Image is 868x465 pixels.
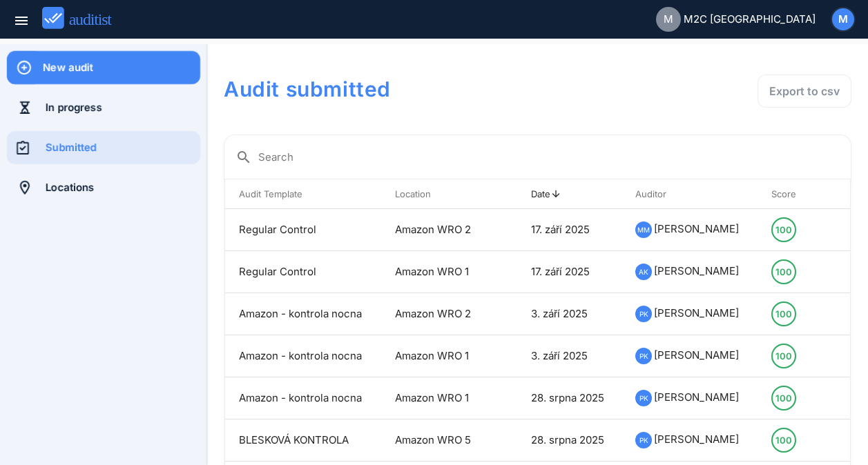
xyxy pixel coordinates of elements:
[517,377,621,419] td: 28. srpna 2025
[225,293,381,335] td: Amazon - kontrola nocna
[664,12,673,28] span: M
[517,251,621,293] td: 17. září 2025
[7,91,200,124] a: In progress
[775,219,792,241] div: 100
[639,306,648,321] span: PK
[517,419,621,462] td: 28. srpna 2025
[225,419,381,462] td: BLESKOVÁ KONTROLA
[831,7,856,32] button: M
[225,335,381,377] td: Amazon - kontrola nocna
[46,180,200,195] div: Locations
[550,188,561,199] i: arrow_upward
[381,377,489,419] td: Amazon WRO 1
[381,293,489,335] td: Amazon WRO 2
[7,171,200,204] a: Locations
[637,222,650,237] span: MM
[42,7,124,30] img: auditist_logo_new.svg
[639,348,648,364] span: PK
[225,377,381,419] td: Amazon - kontrola nocna
[654,306,739,319] span: [PERSON_NAME]
[654,390,739,404] span: [PERSON_NAME]
[517,209,621,251] td: 17. září 2025
[775,303,792,325] div: 100
[775,387,792,409] div: 100
[381,179,489,209] th: Location: Not sorted. Activate to sort ascending.
[775,429,792,451] div: 100
[639,264,648,279] span: AK
[769,83,840,99] div: Export to csv
[517,335,621,377] td: 3. září 2025
[225,251,381,293] td: Regular Control
[46,100,200,115] div: In progress
[7,131,200,164] a: Submitted
[225,179,381,209] th: Audit Template: Not sorted. Activate to sort ascending.
[775,261,792,283] div: 100
[517,179,621,209] th: Date: Sorted descending. Activate to remove sorting.
[639,390,648,406] span: PK
[235,149,252,166] i: search
[489,179,517,209] th: : Not sorted.
[43,60,200,75] div: New audit
[225,209,381,251] td: Regular Control
[381,209,489,251] td: Amazon WRO 2
[758,179,821,209] th: Score: Not sorted. Activate to sort ascending.
[684,12,816,28] span: M2C [GEOGRAPHIC_DATA]
[224,75,600,103] h1: Audit submitted
[621,179,758,209] th: Auditor: Not sorted. Activate to sort ascending.
[258,146,840,168] input: Search
[838,12,848,28] span: M
[381,335,489,377] td: Amazon WRO 1
[654,348,739,362] span: [PERSON_NAME]
[821,179,850,209] th: : Not sorted.
[654,433,739,446] span: [PERSON_NAME]
[381,251,489,293] td: Amazon WRO 1
[654,222,739,235] span: [PERSON_NAME]
[639,433,648,448] span: PK
[13,12,30,29] i: menu
[46,140,200,155] div: Submitted
[517,293,621,335] td: 3. září 2025
[381,419,489,462] td: Amazon WRO 5
[758,75,851,108] button: Export to csv
[654,264,739,277] span: [PERSON_NAME]
[775,345,792,367] div: 100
